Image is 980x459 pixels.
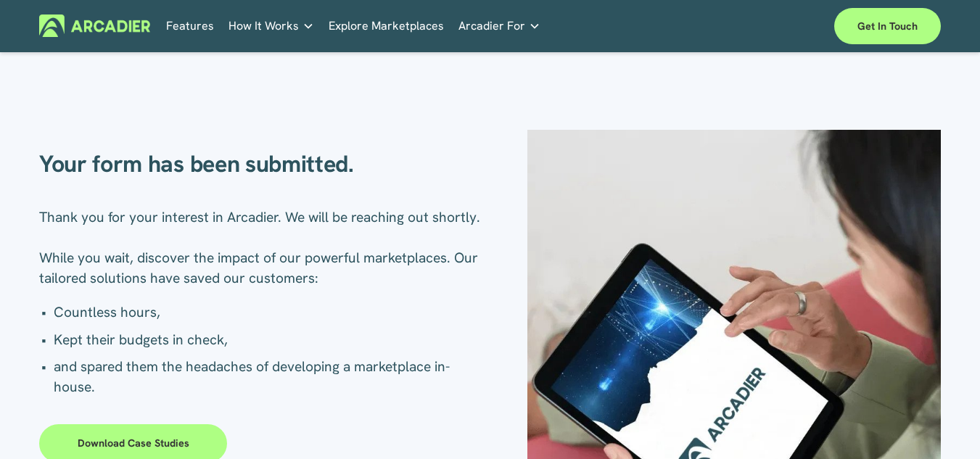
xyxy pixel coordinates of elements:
p: Thank you for your interest in Arcadier. We will be reaching out shortly. While you wait, discove... [39,207,490,289]
a: folder dropdown [458,15,540,37]
a: Get in touch [834,8,941,44]
span: How It Works [228,16,299,36]
p: and spared them the headaches of developing a marketplace in-house. [54,357,490,397]
a: folder dropdown [228,15,314,37]
p: Kept their budgets in check, [54,330,490,350]
a: Features [166,15,214,37]
p: Countless hours, [54,302,490,323]
strong: Your form has been submitted. [39,149,354,179]
span: Arcadier For [458,16,525,36]
img: Arcadier [39,15,150,37]
a: Explore Marketplaces [329,15,444,37]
